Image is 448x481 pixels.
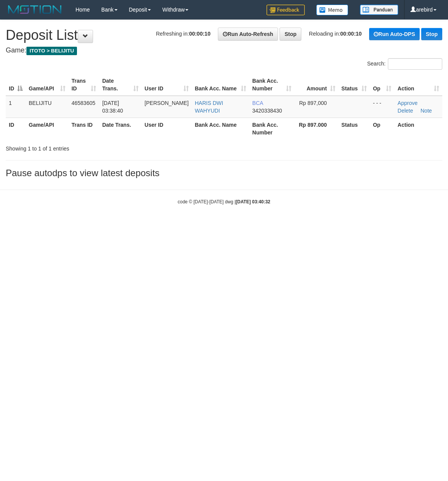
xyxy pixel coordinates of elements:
[189,31,211,37] strong: 00:00:10
[252,100,263,106] span: BCA
[267,5,305,15] img: Feedback.jpg
[316,5,348,15] img: Button%20Memo.svg
[69,118,99,139] th: Trans ID
[102,100,123,114] span: [DATE] 03:38:40
[142,118,192,139] th: User ID
[26,74,69,96] th: Game/API: activate to sort column ascending
[370,96,394,118] td: - - -
[6,168,442,178] h3: Pause autodps to view latest deposits
[294,118,338,139] th: Rp 897.000
[6,4,64,15] img: MOTION_logo.png
[192,118,249,139] th: Bank Acc. Name
[195,100,223,114] a: HARIS DWI WAHYUDI
[338,74,370,96] th: Status: activate to sort column ascending
[369,28,420,40] a: Run Auto-DPS
[26,96,69,118] td: BELIJITU
[360,5,398,15] img: panduan.png
[6,28,442,43] h1: Deposit List
[338,118,370,139] th: Status
[249,118,294,139] th: Bank Acc. Number
[6,142,181,152] div: Showing 1 to 1 of 1 entries
[397,100,417,106] a: Approve
[156,31,210,37] span: Refreshing in:
[72,100,95,106] span: 46583605
[367,58,442,70] label: Search:
[294,74,338,96] th: Amount: activate to sort column ascending
[26,47,77,55] span: ITOTO > BELIJITU
[394,118,442,139] th: Action
[99,118,142,139] th: Date Trans.
[299,100,327,106] span: Rp 897,000
[420,108,432,114] a: Note
[6,96,26,118] td: 1
[421,28,442,40] a: Stop
[142,74,192,96] th: User ID: activate to sort column ascending
[370,118,394,139] th: Op
[236,199,270,205] strong: [DATE] 03:40:32
[252,108,282,114] span: Copy 3420338430 to clipboard
[6,118,26,139] th: ID
[69,74,99,96] th: Trans ID: activate to sort column ascending
[397,108,413,114] a: Delete
[249,74,294,96] th: Bank Acc. Number: activate to sort column ascending
[388,58,442,70] input: Search:
[6,74,26,96] th: ID: activate to sort column descending
[26,118,69,139] th: Game/API
[218,28,278,41] a: Run Auto-Refresh
[394,74,442,96] th: Action: activate to sort column ascending
[192,74,249,96] th: Bank Acc. Name: activate to sort column ascending
[99,74,142,96] th: Date Trans.: activate to sort column ascending
[6,47,442,54] h4: Game:
[145,100,189,106] span: [PERSON_NAME]
[340,31,362,37] strong: 00:00:10
[178,199,270,205] small: code © [DATE]-[DATE] dwg |
[370,74,394,96] th: Op: activate to sort column ascending
[280,28,301,41] a: Stop
[309,31,362,37] span: Reloading in:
